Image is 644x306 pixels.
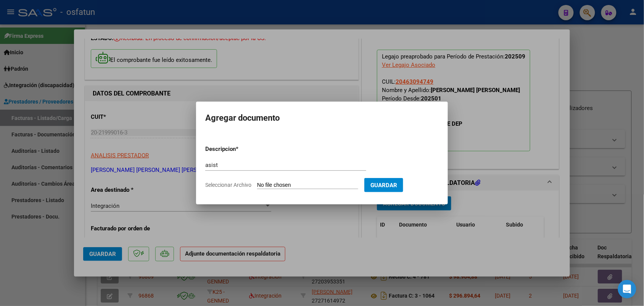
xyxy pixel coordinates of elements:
p: Descripcion [205,145,275,154]
span: Seleccionar Archivo [205,182,251,188]
span: Guardar [370,182,397,189]
button: Guardar [364,178,403,192]
h2: Agregar documento [205,111,439,125]
div: Open Intercom Messenger [618,280,636,298]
